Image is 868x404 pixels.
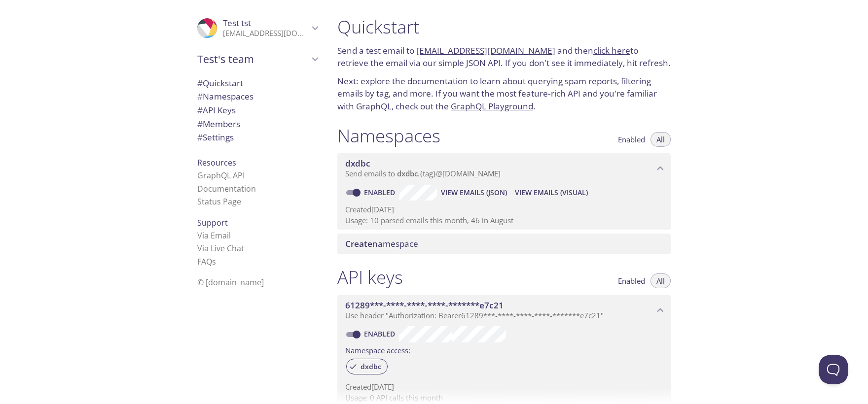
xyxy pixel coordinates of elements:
a: Enabled [362,188,399,197]
a: FAQ [197,256,216,267]
span: # [197,118,203,130]
span: Send emails to . {tag} @[DOMAIN_NAME] [345,168,501,178]
h1: Quickstart [337,16,671,38]
a: Enabled [362,329,399,338]
button: Enabled [612,132,651,147]
div: Create namespace [337,234,671,254]
span: dxdbc [397,168,418,178]
span: Resources [197,157,236,168]
div: Test tst [189,12,325,44]
span: Test's team [197,52,309,66]
button: View Emails (JSON) [437,185,511,201]
span: # [197,104,203,116]
a: [EMAIL_ADDRESS][DOMAIN_NAME] [416,45,555,56]
p: Created [DATE] [345,204,663,215]
a: click here [593,45,630,56]
span: Namespaces [197,91,253,102]
a: Via Email [197,230,231,241]
span: Test tst [223,17,251,29]
a: GraphQL Playground [451,101,533,112]
h1: Namespaces [337,125,440,147]
span: # [197,132,203,143]
div: Team Settings [189,131,325,144]
div: dxdbc namespace [337,153,671,184]
span: # [197,91,203,102]
p: Next: explore the to learn about querying spam reports, filtering emails by tag, and more. If you... [337,75,671,113]
div: API Keys [189,103,325,117]
span: Members [197,118,240,130]
div: dxdbc [346,359,388,374]
p: Send a test email to and then to retrieve the email via our simple JSON API. If you don't see it ... [337,44,671,69]
span: © [DOMAIN_NAME] [197,277,264,288]
span: dxdbc [345,158,370,169]
span: View Emails (JSON) [441,187,507,199]
button: All [651,273,671,288]
a: documentation [407,75,468,87]
a: GraphQL API [197,170,245,181]
h1: API keys [337,266,403,288]
div: Namespaces [189,90,325,103]
div: Test's team [189,46,325,72]
iframe: Help Scout Beacon - Open [819,355,848,384]
label: Namespace access: [345,342,410,357]
a: Via Live Chat [197,243,244,254]
span: # [197,77,203,89]
span: s [212,256,216,267]
span: dxdbc [355,362,387,371]
button: All [651,132,671,147]
p: [EMAIL_ADDRESS][DOMAIN_NAME] [223,29,309,38]
button: Enabled [612,273,651,288]
span: Settings [197,132,234,143]
p: Usage: 10 parsed emails this month, 46 in August [345,215,663,226]
button: View Emails (Visual) [511,185,592,201]
p: Created [DATE] [345,382,663,392]
span: namespace [345,238,418,249]
div: Quickstart [189,76,325,90]
span: Quickstart [197,77,243,89]
div: Members [189,117,325,131]
span: API Keys [197,104,236,116]
a: Status Page [197,196,241,207]
span: Support [197,217,228,228]
span: Create [345,238,372,249]
span: View Emails (Visual) [515,187,588,199]
a: Documentation [197,183,256,194]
